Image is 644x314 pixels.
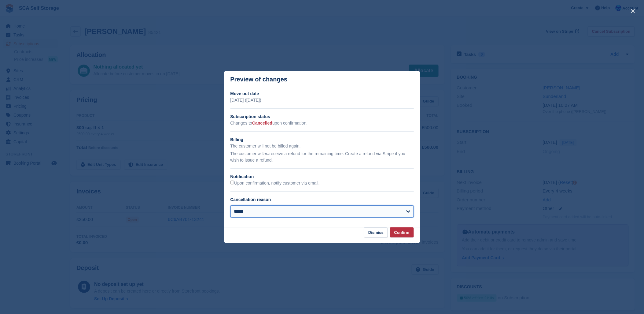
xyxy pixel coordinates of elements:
button: Confirm [390,227,414,237]
label: Cancellation reason [230,197,271,202]
p: Changes to upon confirmation. [230,120,414,126]
h2: Move out date [230,91,414,97]
h2: Notification [230,174,414,180]
h2: Billing [230,136,414,143]
p: The customer will not be billed again. [230,143,414,149]
button: close [628,6,638,16]
p: Preview of changes [230,76,288,83]
button: Dismiss [364,227,388,237]
p: The customer will receive a refund for the remaining time. Create a refund via Stripe if you wish... [230,151,414,163]
label: Upon confirmation, notify customer via email. [230,181,320,186]
input: Upon confirmation, notify customer via email. [230,181,234,185]
span: Cancelled [252,121,272,125]
h2: Subscription status [230,114,414,120]
em: not [263,151,269,156]
p: [DATE] ([DATE]) [230,97,414,103]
